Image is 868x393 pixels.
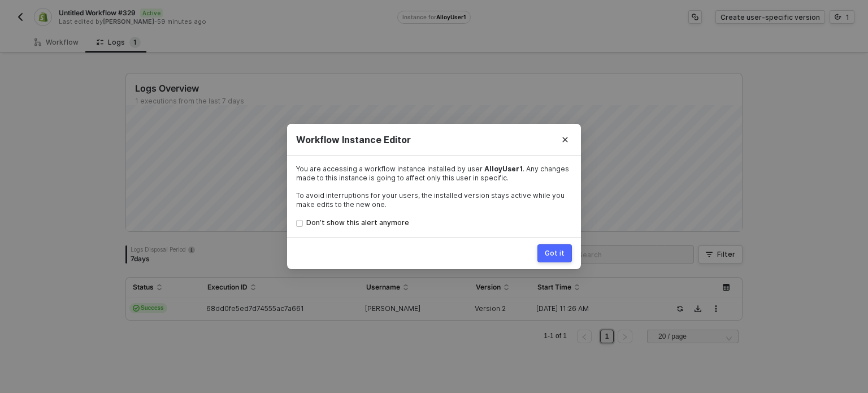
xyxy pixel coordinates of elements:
[38,12,47,22] img: integration-icon
[616,330,634,343] li: Next Page
[306,218,409,228] div: Don’t show this alert anymore
[542,330,568,343] li: 1-1 of 1
[577,330,592,343] button: left
[135,97,742,106] div: 1 executions from the last 7 days
[359,278,470,297] th: Username
[469,278,531,297] th: Version
[531,304,654,313] div: [DATE] 11:26 AM
[647,330,739,348] div: Page Size
[133,283,154,292] span: Status
[602,330,613,343] a: 1
[402,14,436,20] span: Instance for
[97,37,141,48] div: Logs
[103,18,154,25] span: [PERSON_NAME]
[296,191,572,209] p: To avoid interruptions for your users, the installed version stays active while you make edits to...
[698,245,743,264] button: Filter
[715,10,825,24] button: Create user-specific version
[578,248,687,261] input: Search
[549,124,581,156] button: Close
[126,278,201,297] th: Status
[135,83,742,94] div: Logs Overview
[59,8,136,18] span: Untitled Workflow #329
[622,334,628,340] span: right
[16,12,25,21] img: back
[581,334,588,340] span: left
[835,14,841,20] span: icon-versioning
[131,245,195,253] div: Logs Disposal Period
[129,37,141,48] sup: 1
[717,250,735,259] div: Filter
[723,284,730,291] span: icon-table
[537,283,571,292] span: Start Time
[131,254,195,264] div: 7 days
[296,133,572,145] div: Workflow Instance Editor
[207,283,248,292] span: Execution ID
[201,278,359,297] th: Execution ID
[600,330,614,343] li: 1
[133,305,140,312] span: icon-cards
[654,330,732,343] input: Page Size
[721,12,820,22] div: Create user-specific version
[365,304,420,313] span: [PERSON_NAME]
[14,10,27,24] button: back
[133,38,137,46] span: 1
[830,10,854,24] button: 1
[695,305,701,312] span: icon-download
[206,304,304,313] span: 68dd0fe5ed7d74555ac7a661
[676,305,683,312] span: icon-success-page
[484,165,523,173] b: AlloyUser1
[476,283,501,292] span: Version
[59,18,396,26] div: Last edited by - 59 minutes ago
[140,8,163,18] span: Active
[436,14,466,20] span: AlloyUser1
[475,304,506,313] span: Version 2
[537,244,572,262] button: Got it
[34,38,79,47] div: Workflow
[531,278,663,297] th: Start Time
[129,303,167,313] span: Success
[658,328,732,345] span: 20 / page
[618,330,632,343] button: right
[575,330,593,343] li: Previous Page
[846,12,849,22] div: 1
[296,165,572,182] p: You are accessing a workflow instance installed by user . Any changes made to this instance is go...
[366,283,400,292] span: Username
[545,249,565,258] div: Got it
